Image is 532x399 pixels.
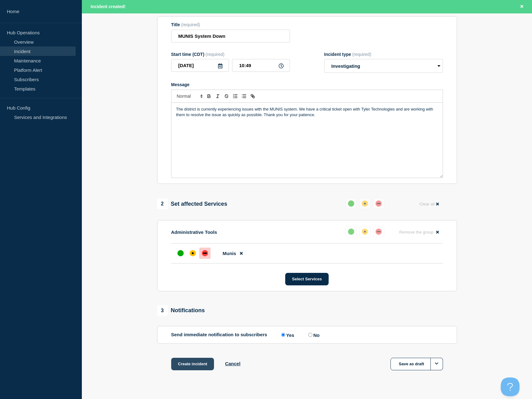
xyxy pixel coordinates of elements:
[348,200,354,207] div: up
[174,92,205,100] span: Font size
[171,59,229,72] input: YYYY-MM-DD
[348,229,354,235] div: up
[373,226,384,237] button: down
[181,22,200,27] span: (required)
[171,332,267,338] p: Send immediate notification to subscribers
[352,52,371,57] span: (required)
[157,199,227,209] div: Set affected Services
[248,92,257,100] button: Toggle link
[171,52,290,57] div: Start time (CDT)
[415,198,443,210] button: Clear all
[157,199,168,209] span: 2
[307,332,320,338] label: No
[501,377,520,396] iframe: Help Scout Beacon - Open
[202,250,208,256] div: down
[359,198,370,209] button: affected
[362,200,368,207] div: affected
[157,305,168,316] span: 3
[373,198,384,209] button: down
[190,250,196,256] div: affected
[225,361,240,366] button: Cancel
[346,226,357,237] button: up
[231,92,240,100] button: Toggle ordered list
[395,226,443,238] button: Remove the group
[308,333,312,337] input: No
[390,358,443,370] button: Save as draft
[206,52,225,57] span: (required)
[222,92,231,100] button: Toggle strikethrough text
[346,198,357,209] button: up
[171,229,217,235] p: Administrative Tools
[324,52,443,57] div: Incident type
[430,358,443,370] button: Options
[205,92,213,100] button: Toggle bold text
[375,229,382,235] div: down
[375,200,382,207] div: down
[171,358,214,370] button: Create incident
[280,332,294,338] label: Yes
[176,106,438,118] p: The district is currently experiencing issues with the MUNIS system. We have a critical ticket op...
[240,92,248,100] button: Toggle bulleted list
[213,92,222,100] button: Toggle italic text
[281,333,285,337] input: Yes
[359,226,370,237] button: affected
[171,22,290,27] div: Title
[518,3,526,10] button: Close banner
[157,305,205,316] div: Notifications
[172,103,443,178] div: Message
[324,59,443,73] select: Incident type
[177,250,184,256] div: up
[171,82,443,87] div: Message
[232,59,290,72] input: HH:MM
[399,230,434,234] span: Remove the group
[171,30,290,42] input: Title
[91,4,126,9] span: Incident created!
[285,273,329,285] button: Select Services
[171,332,443,338] div: Send immediate notification to subscribers
[362,229,368,235] div: affected
[223,251,236,256] span: Munis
